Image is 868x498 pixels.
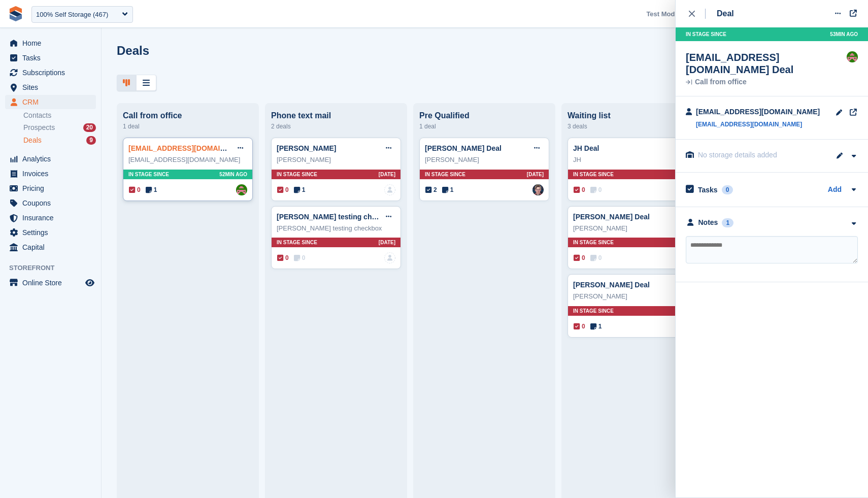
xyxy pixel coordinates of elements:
span: [DATE] [379,239,395,246]
div: JH [573,155,692,165]
span: Deals [23,136,42,145]
span: 1 [294,185,306,194]
div: Call from office [123,111,253,120]
div: [PERSON_NAME] [573,223,692,234]
div: 2 deals [271,120,401,132]
a: menu [5,51,96,65]
span: 1 [442,185,454,194]
div: 1 [722,218,733,227]
span: In stage since [277,239,317,246]
span: Settings [22,225,83,240]
span: 0 [277,253,289,262]
a: [PERSON_NAME] Deal [573,213,650,221]
div: 20 [83,123,96,132]
div: 3 deals [567,120,697,132]
span: 1 [146,185,157,194]
div: Call from office [686,79,847,86]
h1: Deals [117,44,149,57]
span: Insurance [22,211,83,225]
div: No storage details added [698,150,799,160]
a: menu [5,65,96,80]
div: [PERSON_NAME] [277,155,395,165]
span: In stage since [128,171,169,178]
span: Home [22,36,83,50]
span: [DATE] [527,171,544,178]
span: In stage since [573,307,614,315]
span: 0 [574,322,585,331]
img: deal-assignee-blank [384,184,395,195]
span: 0 [574,185,585,194]
span: In stage since [277,171,317,178]
a: menu [5,211,96,225]
div: 1 deal [123,120,253,132]
a: Add [828,184,842,196]
span: Prospects [23,123,55,132]
a: [PERSON_NAME] [277,144,336,152]
a: menu [5,240,96,254]
a: [EMAIL_ADDRESS][DOMAIN_NAME] [696,120,820,129]
a: [PERSON_NAME] Deal [425,144,502,152]
span: 0 [590,253,602,262]
span: 0 [590,185,602,194]
a: menu [5,95,96,109]
div: [EMAIL_ADDRESS][DOMAIN_NAME] Deal [686,51,847,76]
span: Subscriptions [22,65,83,80]
span: 0 [129,185,141,194]
span: Online Store [22,276,83,290]
img: Will [847,51,858,62]
span: Analytics [22,152,83,166]
span: 1 [590,322,602,331]
span: Coupons [22,196,83,210]
span: In stage since [573,239,614,246]
a: [PERSON_NAME] Deal [573,281,650,289]
a: Deals 9 [23,135,96,146]
span: [DATE] [379,171,395,178]
span: Tasks [22,51,83,65]
h2: Tasks [698,185,718,194]
a: menu [5,36,96,50]
a: menu [5,152,96,166]
div: [EMAIL_ADDRESS][DOMAIN_NAME] [696,107,820,117]
span: Test Mode [646,9,678,19]
div: Deal [717,8,734,20]
div: Pre Qualified [419,111,549,120]
img: deal-assignee-blank [384,252,395,263]
span: Invoices [22,167,83,181]
a: Contacts [23,111,96,120]
div: Waiting list [567,111,697,120]
a: menu [5,196,96,210]
a: menu [5,80,96,94]
div: Phone text mail [271,111,401,120]
span: 2 [425,185,437,194]
span: 0 [574,253,585,262]
div: 0 [722,185,733,194]
span: 52MIN AGO [219,171,247,178]
span: In stage since [686,30,726,38]
span: 53MIN AGO [830,30,858,38]
a: Preview store [84,277,96,289]
div: [PERSON_NAME] [573,291,692,302]
img: stora-icon-8386f47178a22dfd0bd8f6a31ec36ba5ce8667c1dd55bd0f319d3a0aa187defe.svg [8,6,23,21]
span: Pricing [22,181,83,195]
span: Sites [22,80,83,94]
a: [EMAIL_ADDRESS][DOMAIN_NAME] Deal [128,144,270,152]
span: 0 [294,253,306,262]
span: CRM [22,95,83,109]
div: [PERSON_NAME] testing checkbox [277,223,395,234]
a: Will [236,184,247,195]
span: In stage since [573,171,614,178]
span: Storefront [9,263,101,273]
a: menu [5,276,96,290]
div: 1 deal [419,120,549,132]
a: [PERSON_NAME] testing checkbox Deal [277,213,413,221]
a: JH Deal [573,144,599,152]
div: 100% Self Storage (467) [36,10,108,20]
a: menu [5,167,96,181]
span: Capital [22,240,83,254]
img: Steven [532,184,544,195]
